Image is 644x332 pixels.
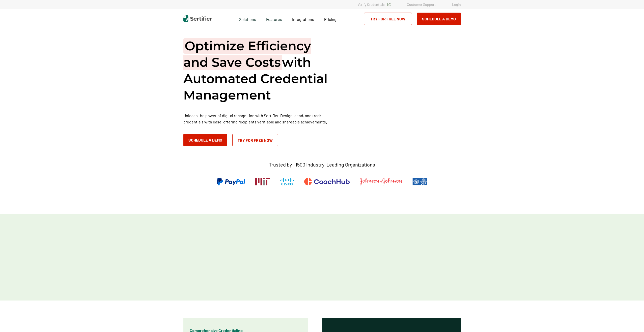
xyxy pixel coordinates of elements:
[292,17,314,22] span: Integrations
[266,16,282,22] span: Features
[358,2,390,7] a: Verify Credentials
[412,178,427,185] img: UNDP
[183,38,335,103] h1: with Automated Credential Management
[324,16,337,22] a: Pricing
[452,2,461,7] a: Login
[183,15,212,22] img: Sertifier | Digital Credentialing Platform
[292,16,314,22] a: Integrations
[407,2,436,7] a: Customer Support
[232,134,278,146] a: Try for Free Now
[304,178,350,185] img: CoachHub
[387,3,390,6] img: Verified
[364,13,412,25] a: Try for Free Now
[255,178,270,185] img: Massachusetts Institute of Technology
[280,178,294,185] img: Cisco
[269,161,375,168] p: Trusted by +1500 Industry-Leading Organizations
[324,17,337,22] span: Pricing
[217,178,245,185] img: PayPal
[183,112,335,125] p: Unleash the power of digital recognition with Sertifier. Design, send, and track credentials with...
[360,178,402,185] img: Johnson & Johnson
[239,16,256,22] span: Solutions
[183,38,311,70] span: Optimize Efficiency and Save Costs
